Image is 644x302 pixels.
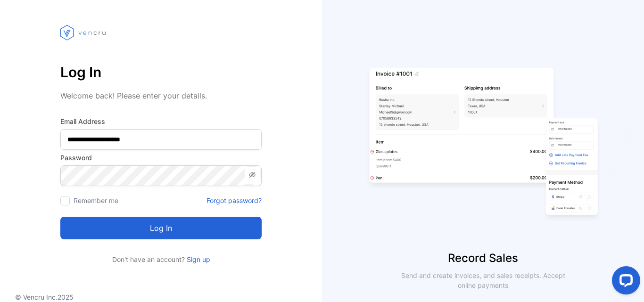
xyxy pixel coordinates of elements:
img: vencru logo [60,7,107,58]
label: Password [60,153,262,163]
p: Don't have an account? [60,254,262,264]
p: Send and create invoices, and sales receipts. Accept online payments [393,270,574,290]
a: Forgot password? [206,196,262,205]
p: Welcome back! Please enter your details. [60,90,262,101]
label: Email Address [60,116,262,126]
a: Sign up [185,255,210,263]
label: Remember me [74,196,118,204]
p: Log In [60,61,262,83]
iframe: LiveChat chat widget [604,262,644,302]
button: Log in [60,217,262,239]
img: slider image [365,38,601,250]
p: Record Sales [322,250,644,267]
